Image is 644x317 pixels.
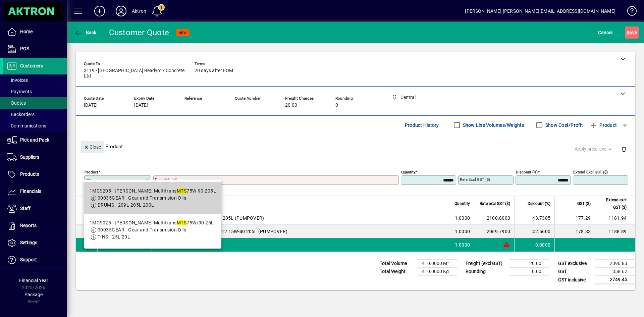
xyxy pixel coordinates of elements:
[554,211,595,225] td: 177.29
[405,120,439,130] span: Product History
[555,260,595,268] td: GST exclusive
[572,143,616,155] button: Apply price level
[555,276,595,284] td: GST inclusive
[3,41,67,57] a: POS
[598,27,613,38] span: Cancel
[616,146,632,152] app-page-header-button: Delete
[235,103,236,108] span: -
[596,27,614,39] button: Cancel
[3,97,67,109] a: Quotes
[402,119,442,131] button: Product History
[110,5,132,17] button: Profile
[84,182,221,214] mat-option: 1MCS205 - Morris Multitrans MTS 75W-90 205L
[3,23,67,40] a: Home
[177,220,186,225] em: MTS
[98,202,154,208] span: DRUMS - 209L 205L 200L
[84,68,184,79] span: 3119 - [GEOGRAPHIC_DATA] Readymix Concrete Ltd
[509,268,549,276] td: 0.00
[514,211,554,225] td: 43.7385
[573,170,608,174] mat-label: Extend excl GST ($)
[20,240,37,245] span: Settings
[20,63,43,68] span: Customers
[177,188,186,194] em: MTS
[20,171,39,177] span: Products
[109,27,169,38] div: Customer Quote
[480,200,510,207] span: Rate excl GST ($)
[98,195,186,201] span: 00035GEAR - Gear and Transmision Oils
[20,154,39,160] span: Suppliers
[625,27,639,39] button: Save
[134,103,148,108] span: [DATE]
[3,132,67,149] a: Pick and Pack
[20,206,31,211] span: Staff
[98,227,186,232] span: 00035GEAR - Gear and Transmision Oils
[3,74,67,86] a: Invoices
[24,292,43,297] span: Package
[184,103,186,108] span: -
[595,211,635,225] td: 1181.94
[554,225,595,238] td: 178.33
[478,215,510,221] div: 2100.8000
[455,228,470,235] span: 1.0000
[455,215,470,221] span: 1.0000
[595,276,635,284] td: 2749.45
[132,6,146,16] div: Aktron
[155,185,393,192] mat-error: Required
[84,103,98,108] span: [DATE]
[509,260,549,268] td: 20.00
[20,189,41,194] span: Financials
[595,268,635,276] td: 358.62
[462,268,509,276] td: Rounding
[20,29,33,34] span: Home
[627,27,637,38] span: ave
[627,30,629,35] span: S
[20,46,29,51] span: POS
[528,200,550,207] span: Discount (%)
[555,268,595,276] td: GST
[3,183,67,200] a: Financials
[622,1,636,23] a: Knowledge Base
[19,278,48,283] span: Financial Year
[7,89,32,94] span: Payments
[3,149,67,166] a: Suppliers
[20,223,37,228] span: Reports
[155,177,175,182] mat-label: Description
[90,188,216,195] div: 1MCS205 - [PERSON_NAME] Multitrans 75W-90 205L
[74,30,97,35] span: Back
[79,144,105,150] app-page-header-button: Close
[81,141,104,153] button: Close
[7,123,46,128] span: Communications
[544,122,583,128] label: Show Cost/Profit
[575,146,613,153] span: Apply price level
[514,225,554,238] td: 42.5600
[3,200,67,217] a: Staff
[72,27,98,39] button: Back
[616,141,632,157] button: Delete
[84,214,221,246] mat-option: 1MCS025 - Morris Multitrans MTS 75W/90 25L
[7,112,35,117] span: Backorders
[20,257,37,262] span: Support
[67,27,104,39] app-page-header-button: Back
[7,100,26,106] span: Quotes
[98,234,130,240] span: TINS - 25L 20L
[156,228,288,235] span: [PERSON_NAME] Versimax HD12 15W-40 205L (PUMPOVER)
[85,170,98,174] mat-label: Product
[3,252,67,268] a: Support
[455,242,470,248] span: 1.0000
[401,170,415,174] mat-label: Quantity
[454,200,470,207] span: Quantity
[335,103,338,108] span: 0
[84,142,101,153] span: Close
[195,68,233,73] span: 20 days after EOM
[285,103,297,108] span: 20.00
[3,234,67,251] a: Settings
[76,134,635,159] div: Product
[595,260,635,268] td: 2390.83
[417,268,457,276] td: 410.0000 Kg
[465,6,615,16] div: [PERSON_NAME] [PERSON_NAME][EMAIL_ADDRESS][DOMAIN_NAME]
[20,137,49,143] span: Pick and Pack
[599,196,627,211] span: Extend excl GST ($)
[3,217,67,234] a: Reports
[460,177,490,182] mat-label: Rate excl GST ($)
[7,77,28,83] span: Invoices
